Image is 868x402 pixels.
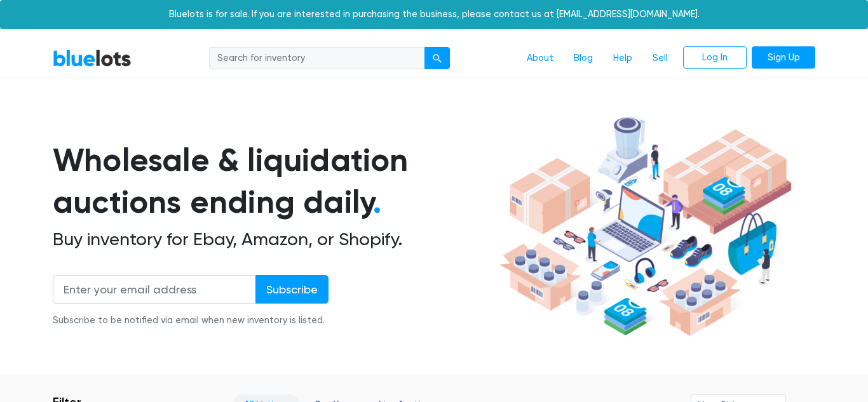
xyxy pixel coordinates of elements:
[752,46,815,69] a: Sign Up
[495,111,796,342] img: hero-ee84e7d0318cb26816c560f6b4441b76977f77a177738b4e94f68c95b2b83dbb.png
[683,46,747,69] a: Log In
[373,183,381,221] span: .
[53,49,132,67] a: BlueLots
[53,229,495,250] h2: Buy inventory for Ebay, Amazon, or Shopify.
[564,46,603,70] a: Blog
[255,275,329,304] input: Subscribe
[642,46,678,70] a: Sell
[603,46,642,70] a: Help
[53,139,495,224] h1: Wholesale & liquidation auctions ending daily
[209,47,425,70] input: Search for inventory
[53,314,329,328] div: Subscribe to be notified via email when new inventory is listed.
[517,46,564,70] a: About
[53,275,256,304] input: Enter your email address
